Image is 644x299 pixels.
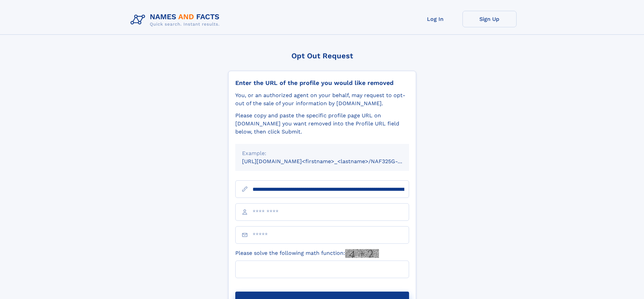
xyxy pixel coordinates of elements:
[128,11,225,29] img: Logo Names and Facts
[235,112,409,136] div: Please copy and paste the specific profile page URL on [DOMAIN_NAME] you want removed into the Pr...
[242,158,422,165] small: [URL][DOMAIN_NAME]<firstname>_<lastname>/NAF325G-xxxxxxxx
[408,11,462,27] a: Log In
[235,79,409,87] div: Enter the URL of the profile you would like removed
[242,149,402,157] div: Example:
[235,249,379,258] label: Please solve the following math function:
[228,52,416,60] div: Opt Out Request
[462,11,517,27] a: Sign Up
[235,91,409,108] div: You, or an authorized agent on your behalf, may request to opt-out of the sale of your informatio...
